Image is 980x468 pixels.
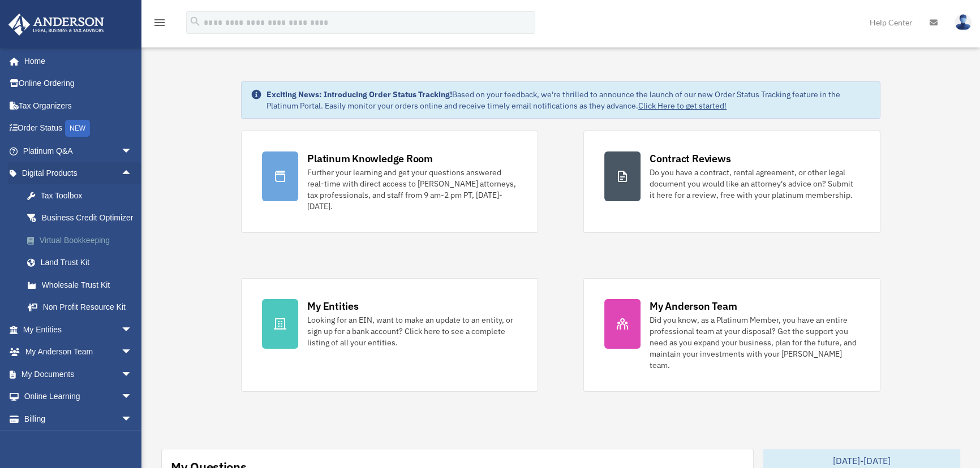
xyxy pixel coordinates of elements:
div: Looking for an EIN, want to make an update to an entity, or sign up for a bank account? Click her... [307,314,517,348]
a: Click Here to get started! [638,101,727,111]
span: arrow_drop_down [121,140,144,163]
div: Do you have a contract, rental agreement, or other legal document you would like an attorney's ad... [650,167,859,201]
span: arrow_drop_down [121,318,144,341]
strong: Exciting News: Introducing Order Status Tracking! [267,89,452,99]
a: Tax Organizers [8,94,149,117]
a: Order StatusNEW [8,117,149,140]
span: arrow_drop_down [121,341,144,364]
a: Platinum Knowledge Room Further your learning and get your questions answered real-time with dire... [241,131,538,233]
a: My Entities Looking for an EIN, want to make an update to an entity, or sign up for a bank accoun... [241,278,538,392]
a: My Documentsarrow_drop_down [8,363,149,385]
a: Online Learningarrow_drop_down [8,385,149,408]
div: My Entities [307,299,358,313]
img: Anderson Advisors Platinum Portal [5,14,108,36]
a: Land Trust Kit [16,252,149,274]
span: arrow_drop_down [121,363,144,386]
a: My Anderson Team Did you know, as a Platinum Member, you have an entire professional team at your... [583,278,880,392]
div: Contract Reviews [650,151,730,166]
div: Tax Toolbox [40,189,135,203]
a: My Anderson Teamarrow_drop_down [8,341,149,363]
span: arrow_drop_down [121,385,144,409]
a: Business Credit Optimizer [16,207,149,229]
div: Wholesale Trust Kit [40,278,135,292]
div: Further your learning and get your questions answered real-time with direct access to [PERSON_NAM... [307,167,517,212]
span: arrow_drop_up [121,162,144,185]
i: search [189,15,201,28]
a: My Entitiesarrow_drop_down [8,318,149,341]
a: Home [8,50,144,72]
a: Tax Toolbox [16,184,149,207]
a: Online Ordering [8,72,149,95]
div: NEW [65,120,90,137]
a: Platinum Q&Aarrow_drop_down [8,140,149,162]
div: Did you know, as a Platinum Member, you have an entire professional team at your disposal? Get th... [650,314,859,371]
div: Platinum Knowledge Room [307,151,433,166]
a: menu [153,20,166,29]
div: My Anderson Team [650,299,737,313]
i: menu [153,16,166,29]
div: Based on your feedback, we're thrilled to announce the launch of our new Order Status Tracking fe... [267,89,871,111]
a: Digital Productsarrow_drop_up [8,162,149,185]
img: User Pic [955,14,972,31]
div: Business Credit Optimizer [40,211,135,225]
a: Contract Reviews Do you have a contract, rental agreement, or other legal document you would like... [583,131,880,233]
a: Billingarrow_drop_down [8,408,149,430]
a: Non Profit Resource Kit [16,296,149,319]
a: Virtual Bookkeeping [16,229,149,252]
div: Non Profit Resource Kit [40,300,135,314]
div: Virtual Bookkeeping [40,233,135,248]
a: Events Calendar [8,430,149,453]
a: Wholesale Trust Kit [16,274,149,296]
div: Land Trust Kit [40,255,135,270]
span: arrow_drop_down [121,408,144,431]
